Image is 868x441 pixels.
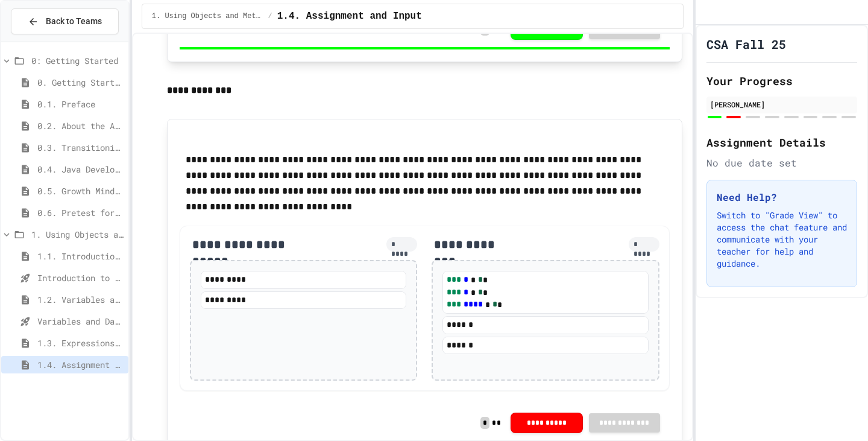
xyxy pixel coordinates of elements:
span: Variables and Data Types - Quiz [37,315,124,328]
button: Back to Teams [11,8,119,34]
span: 0. Getting Started [37,76,124,89]
span: 0.2. About the AP CSA Exam [37,119,124,132]
span: 1. Using Objects and Methods [152,11,263,21]
span: 0.6. Pretest for the AP CSA Exam [37,206,124,219]
span: 1.4. Assignment and Input [277,9,422,24]
span: / [268,11,272,21]
span: Back to Teams [46,15,102,28]
h2: Assignment Details [706,134,857,151]
span: 0.3. Transitioning from AP CSP to AP CSA [37,141,124,154]
span: 0.4. Java Development Environments [37,163,124,176]
span: Introduction to Algorithms, Programming, and Compilers [37,271,124,284]
h2: Your Progress [706,72,857,89]
span: 1. Using Objects and Methods [31,228,124,241]
span: 1.1. Introduction to Algorithms, Programming, and Compilers [37,250,124,262]
span: 1.2. Variables and Data Types [37,293,124,306]
span: 0.1. Preface [37,98,124,110]
h3: Need Help? [717,190,847,205]
h1: CSA Fall 25 [706,36,786,52]
span: 1.3. Expressions and Output [New] [37,337,124,349]
span: 1.4. Assignment and Input [37,358,124,371]
div: No due date set [706,156,857,170]
p: Switch to "Grade View" to access the chat feature and communicate with your teacher for help and ... [717,209,847,270]
div: [PERSON_NAME] [710,99,854,110]
span: 0.5. Growth Mindset and Pair Programming [37,185,124,197]
span: 0: Getting Started [31,54,124,67]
